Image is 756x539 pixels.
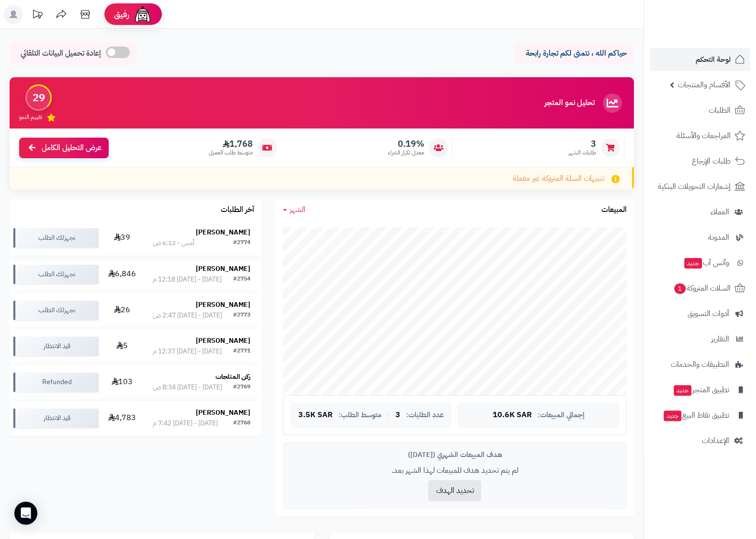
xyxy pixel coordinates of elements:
[14,502,37,525] div: Open Intercom Messenger
[290,204,305,215] span: الشهر
[388,149,424,157] span: معدل تكرار الشراء
[13,373,99,392] div: Refunded
[664,410,681,421] span: جديد
[650,175,750,198] a: إشعارات التحويلات البنكية
[387,411,390,419] span: |
[102,257,142,292] td: 6,846
[538,411,585,419] span: إجمالي المبيعات:
[19,113,42,121] span: تقييم النمو
[684,258,702,269] span: جديد
[209,139,253,149] span: 1,768
[650,226,750,249] a: المدونة
[683,256,729,269] span: وآتس آب
[568,139,596,149] span: 3
[153,238,194,248] div: أمس - 6:12 ص
[711,332,729,346] span: التقارير
[13,409,99,428] div: قيد الانتظار
[663,409,729,422] span: تطبيق نقاط البيع
[339,411,382,419] span: متوسط الطلب:
[650,150,750,173] a: طلبات الإرجاع
[696,53,731,66] span: لوحة التحكم
[153,347,222,356] div: [DATE] - [DATE] 12:37 م
[102,220,142,256] td: 39
[428,480,481,501] button: تحديد الهدف
[702,434,729,447] span: الإعدادات
[650,378,750,401] a: تطبيق المتجرجديد
[102,364,142,400] td: 103
[42,142,102,153] span: عرض التحليل الكامل
[114,9,129,20] span: رفيق
[19,138,109,158] a: عرض التحليل الكامل
[650,99,750,122] a: الطلبات
[209,149,253,157] span: متوسط طلب العميل
[544,99,595,107] h3: تحليل نمو المتجر
[153,419,218,428] div: [DATE] - [DATE] 7:42 م
[291,465,619,476] p: لم يتم تحديد هدف للمبيعات لهذا الشهر بعد.
[298,411,333,420] span: 3.5K SAR
[196,408,250,418] strong: [PERSON_NAME]
[196,264,250,274] strong: [PERSON_NAME]
[196,336,250,346] strong: [PERSON_NAME]
[233,347,250,356] div: #2771
[388,139,424,149] span: 0.19%
[650,124,750,147] a: المراجعات والأسئلة
[102,400,142,436] td: 4,783
[133,5,152,24] img: ai-face.png
[406,411,444,419] span: عدد الطلبات:
[711,205,729,219] span: العملاء
[153,383,222,392] div: [DATE] - [DATE] 8:34 ص
[102,293,142,328] td: 26
[650,302,750,325] a: أدوات التسويق
[674,385,691,396] span: جديد
[568,149,596,157] span: طلبات الشهر
[650,200,750,223] a: العملاء
[658,180,731,193] span: إشعارات التحويلات البنكية
[233,238,250,248] div: #2774
[221,206,254,214] h3: آخر الطلبات
[650,277,750,300] a: السلات المتروكة1
[688,307,729,320] span: أدوات التسويق
[650,353,750,376] a: التطبيقات والخدمات
[708,231,729,244] span: المدونة
[395,411,400,420] span: 3
[21,48,101,59] span: إعادة تحميل البيانات التلقائي
[678,78,731,92] span: الأقسام والمنتجات
[13,337,99,356] div: قيد الانتظار
[153,275,222,284] div: [DATE] - [DATE] 12:18 م
[677,129,731,142] span: المراجعات والأسئلة
[692,154,731,168] span: طلبات الإرجاع
[650,48,750,71] a: لوحة التحكم
[513,173,604,184] span: تنبيهات السلة المتروكة غير مفعلة
[674,283,686,294] span: 1
[13,301,99,320] div: نجهزلك الطلب
[671,358,729,371] span: التطبيقات والخدمات
[650,251,750,274] a: وآتس آبجديد
[153,311,222,320] div: [DATE] - [DATE] 2:47 ص
[650,429,750,452] a: الإعدادات
[601,206,627,214] h3: المبيعات
[196,227,250,237] strong: [PERSON_NAME]
[233,311,250,320] div: #2773
[291,450,619,460] div: هدف المبيعات الشهري ([DATE])
[13,265,99,284] div: نجهزلك الطلب
[521,48,627,59] p: حياكم الله ، نتمنى لكم تجارة رابحة
[25,5,49,26] a: تحديثات المنصة
[196,300,250,310] strong: [PERSON_NAME]
[283,204,305,215] a: الشهر
[102,328,142,364] td: 5
[233,419,250,428] div: #2768
[673,281,731,295] span: السلات المتروكة
[233,383,250,392] div: #2769
[673,383,729,397] span: تطبيق المتجر
[650,404,750,427] a: تطبيق نقاط البيعجديد
[709,104,731,117] span: الطلبات
[233,275,250,284] div: #2754
[13,228,99,247] div: نجهزلك الطلب
[215,372,250,382] strong: ركن المثلجات
[493,411,532,420] span: 10.6K SAR
[650,328,750,351] a: التقارير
